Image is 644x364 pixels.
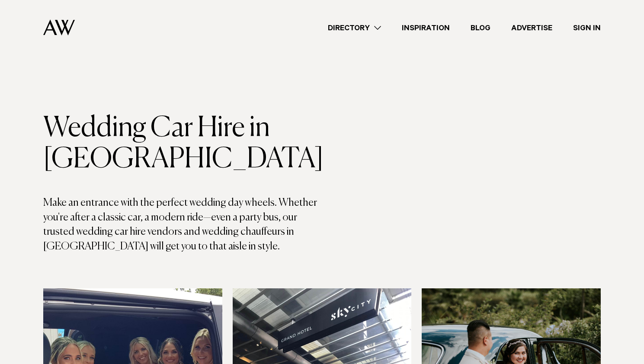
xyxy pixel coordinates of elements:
[501,22,563,34] a: Advertise
[391,22,460,34] a: Inspiration
[43,113,322,175] h1: Wedding Car Hire in [GEOGRAPHIC_DATA]
[317,22,391,34] a: Directory
[563,22,611,34] a: Sign In
[43,19,75,35] img: Auckland Weddings Logo
[460,22,501,34] a: Blog
[43,196,322,254] p: Make an entrance with the perfect wedding day wheels. Whether you're after a classic car, a moder...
